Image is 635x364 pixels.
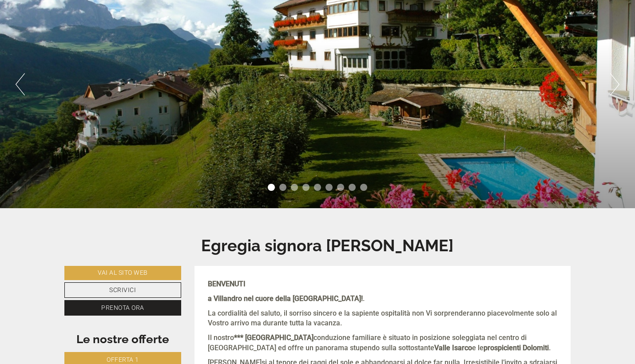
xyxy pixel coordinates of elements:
[234,333,314,342] strong: *** [GEOGRAPHIC_DATA]
[64,331,181,348] div: Le nostre offerte
[208,309,558,329] p: La cordialità del saluto, il sorriso sincero e la sapiente ospitalità non Vi sorprenderanno piace...
[64,300,181,316] a: Prenota ora
[201,237,453,255] h1: Egregia signora [PERSON_NAME]
[208,280,246,288] strong: BENVENUTI
[610,73,619,95] button: Next
[208,333,558,353] p: Il nostro conduzione familiare è situato in posizione soleggiata nel centro di [GEOGRAPHIC_DATA] ...
[484,344,549,352] strong: prospicienti Dolomiti
[208,294,558,304] p: .
[208,294,363,303] strong: a Villandro nel cuore della [GEOGRAPHIC_DATA]!
[434,344,472,352] strong: Valle Isarco
[16,73,25,95] button: Previous
[107,356,139,363] span: Offerta 1
[64,282,181,298] a: Scrivici
[64,266,181,280] a: Vai al sito web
